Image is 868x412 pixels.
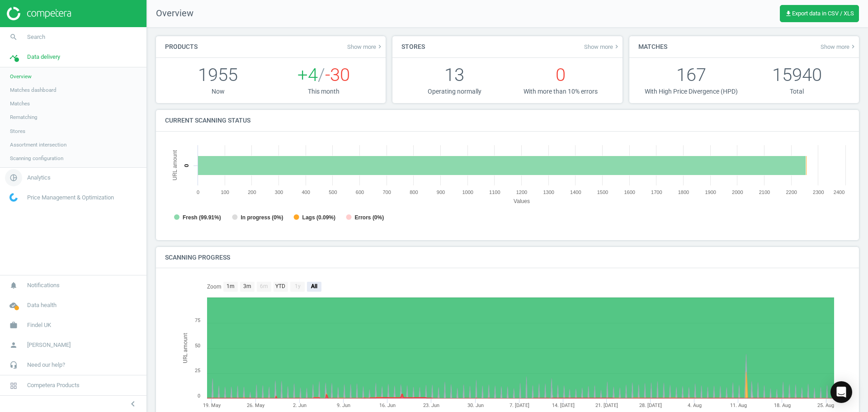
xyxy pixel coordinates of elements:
text: 50 [195,343,200,349]
tspan: 16. Jun [379,403,396,408]
tspan: 14. [DATE] [552,403,575,408]
tspan: 19. May [203,403,221,408]
tspan: 7. [DATE] [509,403,529,408]
tspan: 18. Aug [774,403,791,408]
tspan: 9. Jun [337,403,350,408]
i: work [5,317,22,334]
tspan: 11. Aug [730,403,747,408]
i: keyboard_arrow_right [613,43,620,50]
text: 1000 [462,189,473,195]
span: Matches dashboard [10,86,57,94]
p: This month [271,87,377,96]
text: 1900 [705,189,716,195]
text: Zoom [207,284,222,290]
text: 2000 [732,189,743,195]
text: All [311,283,317,289]
p: 1955 [165,62,271,87]
span: / [318,64,325,85]
p: 167 [638,62,744,87]
tspan: URL amount [182,333,189,363]
i: search [5,28,22,46]
h4: Current scanning status [156,110,259,131]
div: Open Intercom Messenger [830,381,852,403]
span: Scanning configuration [10,155,63,162]
button: get_appExport data in CSV / XLS [780,5,859,22]
text: 900 [437,189,445,195]
span: Data delivery [27,53,60,61]
text: 1300 [543,189,554,195]
span: Show more [347,43,383,50]
a: Show morekeyboard_arrow_right [347,43,383,50]
span: Rematching [10,114,38,121]
text: 3m [243,283,251,289]
text: 2100 [759,189,770,195]
tspan: Lags (0.09%) [302,214,335,221]
span: Findel UK [27,321,51,329]
tspan: In progress (0%) [241,214,283,221]
text: 2200 [786,189,797,195]
tspan: Fresh (99.91%) [183,214,221,221]
span: Show more [821,43,857,50]
span: Export data in CSV / XLS [785,10,854,17]
text: 400 [302,189,310,195]
i: pie_chart_outlined [5,169,22,186]
text: 300 [275,189,283,195]
p: With more than 10% errors [508,87,613,96]
i: chevron_left [127,398,138,409]
span: -30 [325,64,350,85]
text: 1500 [597,189,608,195]
tspan: 2. Jun [293,403,307,408]
span: Show more [584,43,620,50]
tspan: 23. Jun [423,403,439,408]
img: ajHJNr6hYgQAAAAASUVORK5CYII= [7,7,71,20]
text: 2300 [813,189,824,195]
p: 13 [401,62,507,87]
text: 2400 [834,189,844,195]
tspan: Errors (0%) [355,214,384,221]
text: 700 [382,189,391,195]
text: 100 [221,189,229,195]
h4: Matches [629,36,676,57]
span: Analytics [27,174,51,182]
i: keyboard_arrow_right [376,43,383,50]
tspan: 30. Jun [467,403,484,408]
p: 15940 [744,62,850,87]
text: 0 [183,164,190,167]
i: get_app [785,10,792,17]
img: wGWNvw8QSZomAAAAABJRU5ErkJggg== [9,193,18,202]
span: Overview [147,7,193,20]
span: +4 [297,64,318,85]
text: 0 [198,393,200,399]
tspan: 26. May [247,403,265,408]
p: 0 [508,62,613,87]
span: Notifications [27,281,60,289]
text: 500 [329,189,337,195]
i: headset_mic [5,356,22,374]
span: Price Management & Optimization [27,194,114,202]
p: With High Price Divergence (HPD) [638,87,744,96]
span: Overview [10,73,32,80]
text: 1200 [516,189,527,195]
text: 1800 [678,189,689,195]
text: 6m [260,283,268,289]
button: chevron_left [122,398,144,410]
i: notifications [5,277,22,294]
span: Search [27,33,45,41]
tspan: URL amount [172,150,178,180]
text: 1y [295,283,301,289]
text: 1700 [651,189,662,195]
p: Total [744,87,850,96]
text: 200 [248,189,256,195]
span: [PERSON_NAME] [27,341,71,349]
i: cloud_done [5,297,22,314]
a: Show morekeyboard_arrow_right [584,43,620,50]
a: Show morekeyboard_arrow_right [821,43,857,50]
text: 1400 [570,189,581,195]
text: 25 [195,368,200,374]
tspan: 4. Aug [688,403,702,408]
tspan: Values [514,198,530,204]
tspan: 21. [DATE] [595,403,618,408]
text: 1m [226,283,235,289]
text: 75 [195,317,200,323]
i: person [5,336,22,354]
